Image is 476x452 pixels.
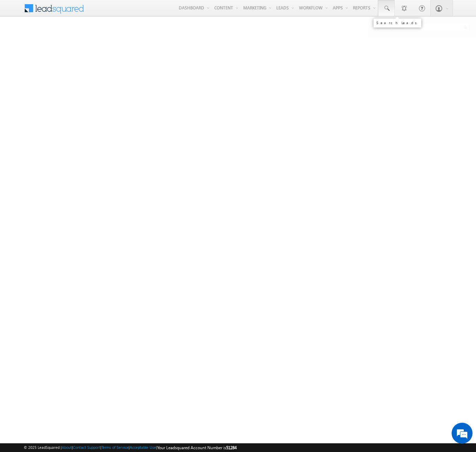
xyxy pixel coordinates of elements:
[24,444,237,451] span: © 2025 LeadSquared | | | | |
[376,21,419,25] div: Search Leads
[157,445,237,450] span: Your Leadsquared Account Number is
[73,445,100,450] a: Contact Support
[101,445,129,450] a: Terms of Service
[62,445,72,450] a: About
[130,445,156,450] a: Acceptable Use
[226,445,237,450] span: 51284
